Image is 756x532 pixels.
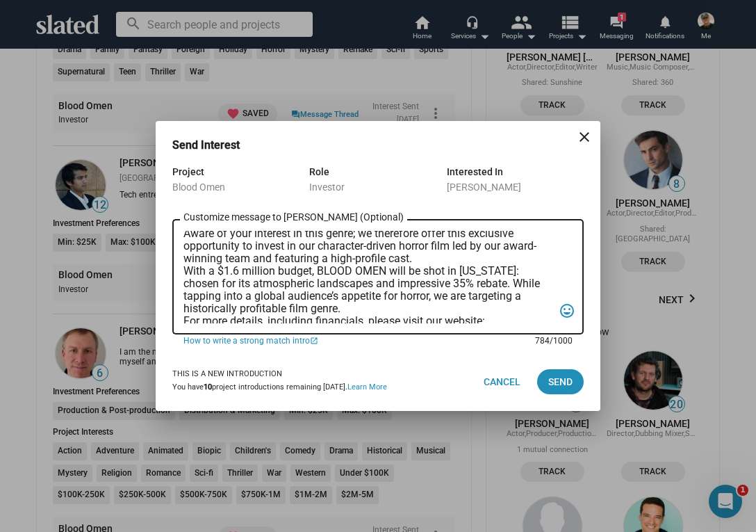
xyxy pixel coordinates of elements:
[535,336,573,347] mat-hint: 784/1000
[172,382,387,393] div: You have project introductions remaining [DATE].
[172,138,259,152] h3: Send Interest
[172,180,309,194] div: Blood Omen
[309,163,446,180] div: Role
[447,180,584,194] div: [PERSON_NAME]
[472,369,532,394] button: Cancel
[559,300,575,322] mat-icon: tag_faces
[548,369,573,394] span: Send
[183,334,525,347] a: How to write a strong match intro
[537,369,584,394] button: Send
[484,369,520,394] span: Cancel
[576,129,593,145] mat-icon: close
[310,336,318,347] mat-icon: open_in_new
[172,163,309,180] div: Project
[309,180,446,194] div: Investor
[204,382,212,392] b: 10
[447,163,584,180] div: Interested In
[172,369,282,378] strong: This is a new introduction
[347,382,387,392] a: Learn More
